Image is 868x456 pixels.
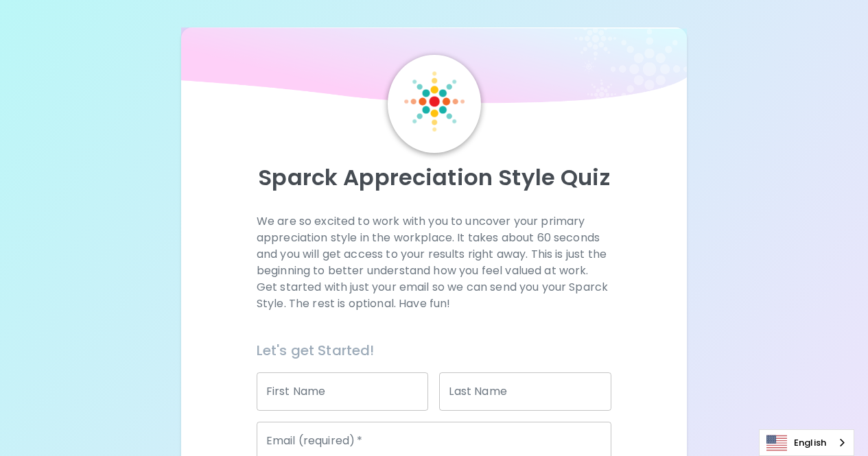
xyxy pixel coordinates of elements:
[759,429,854,456] aside: Language selected: English
[759,429,854,456] div: Language
[404,71,465,132] img: Sparck Logo
[257,213,611,312] p: We are so excited to work with you to uncover your primary appreciation style in the workplace. I...
[181,27,688,110] img: wave
[198,164,671,191] p: Sparck Appreciation Style Quiz
[257,339,611,361] h6: Let's get Started!
[760,430,854,455] a: English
